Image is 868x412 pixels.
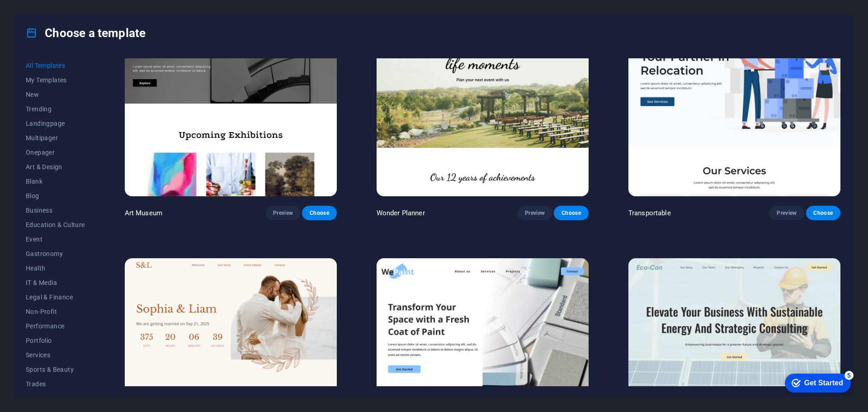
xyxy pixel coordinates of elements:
span: Preview [777,209,797,217]
p: Art Museum [125,208,162,218]
p: Wonder Planner [377,208,425,218]
button: Preview [518,206,552,220]
button: Trending [26,102,85,116]
span: Business [26,207,85,214]
button: Performance [26,319,85,333]
span: Landingpage [26,120,85,127]
button: Portfolio [26,333,85,348]
h4: Choose a template [26,26,146,40]
button: Art & Design [26,160,85,174]
button: Trades [26,377,85,391]
button: Business [26,203,85,218]
span: Services [26,351,85,359]
button: Preview [769,206,804,220]
button: Event [26,232,85,246]
button: My Templates [26,73,85,87]
span: Preview [525,209,545,217]
span: Legal & Finance [26,294,85,301]
button: Landingpage [26,116,85,131]
span: My Templates [26,76,85,84]
button: Choose [302,206,336,220]
span: Trades [26,380,85,388]
div: Get Started 5 items remaining, 0% complete [7,5,73,24]
button: Choose [806,206,840,220]
span: Trending [26,105,85,113]
span: Choose [813,209,833,217]
span: Blog [26,192,85,199]
span: IT & Media [26,279,85,286]
button: Services [26,348,85,362]
span: Health [26,265,85,272]
div: 5 [67,2,76,11]
img: Art Museum [125,1,337,196]
span: Portfolio [26,337,85,344]
span: Non-Profit [26,308,85,315]
span: Multipager [26,134,85,142]
p: Transportable [628,208,671,218]
div: Get Started [27,10,66,18]
button: Onepager [26,145,85,160]
span: Performance [26,322,85,330]
span: Education & Culture [26,221,85,228]
span: New [26,91,85,98]
button: Multipager [26,131,85,145]
button: IT & Media [26,275,85,290]
button: Blog [26,189,85,203]
span: Choose [309,209,329,217]
span: Event [26,236,85,243]
span: Preview [273,209,293,217]
button: Blank [26,174,85,189]
span: Choose [561,209,581,217]
span: Art & Design [26,163,85,170]
button: Gastronomy [26,246,85,261]
span: All Templates [26,62,85,69]
button: Sports & Beauty [26,362,85,377]
button: Legal & Finance [26,290,85,304]
span: Onepager [26,149,85,156]
button: Choose [554,206,588,220]
button: Health [26,261,85,275]
span: Gastronomy [26,250,85,257]
button: New [26,87,85,102]
img: Transportable [628,1,840,196]
span: Sports & Beauty [26,366,85,373]
button: All Templates [26,58,85,73]
span: Blank [26,178,85,185]
img: Wonder Planner [377,1,589,196]
button: Non-Profit [26,304,85,319]
button: Preview [266,206,300,220]
button: Education & Culture [26,218,85,232]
